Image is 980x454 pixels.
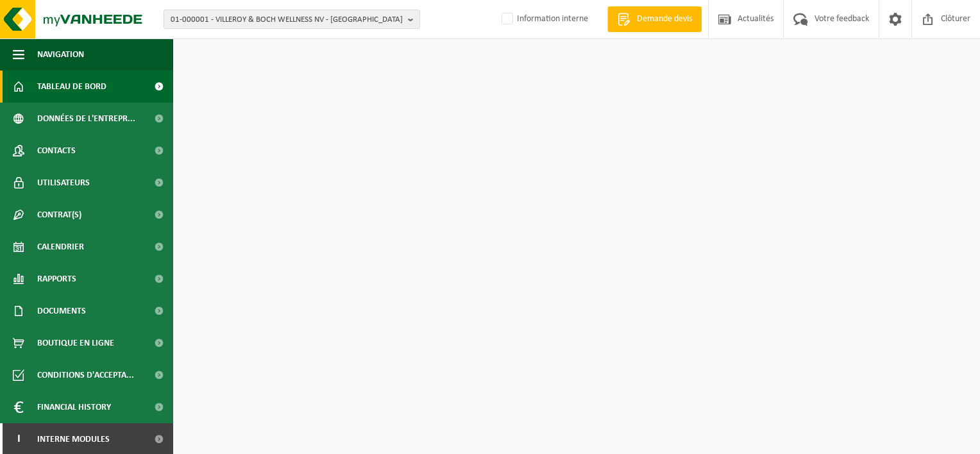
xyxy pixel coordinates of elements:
[164,10,420,29] button: 01-000001 - VILLEROY & BOCH WELLNESS NV - [GEOGRAPHIC_DATA]
[634,13,695,26] span: Demande devis
[37,263,76,295] span: Rapports
[37,327,114,359] span: Boutique en ligne
[37,295,86,327] span: Documents
[37,391,111,423] span: Financial History
[171,10,403,29] span: 01-000001 - VILLEROY & BOCH WELLNESS NV - [GEOGRAPHIC_DATA]
[37,135,76,167] span: Contacts
[37,167,90,199] span: Utilisateurs
[607,6,702,32] a: Demande devis
[37,38,84,71] span: Navigation
[37,199,81,231] span: Contrat(s)
[37,359,134,391] span: Conditions d'accepta...
[499,10,588,29] label: Information interne
[37,231,84,263] span: Calendrier
[37,71,106,103] span: Tableau de bord
[37,103,135,135] span: Données de l'entrepr...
